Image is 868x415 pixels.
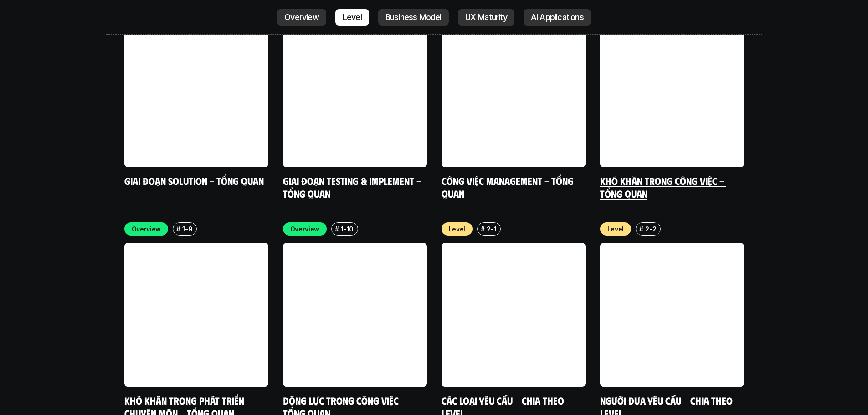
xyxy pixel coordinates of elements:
p: 2-2 [645,224,656,234]
p: UX Maturity [465,13,507,22]
h6: # [481,225,485,232]
p: Level [343,13,362,22]
a: Khó khăn trong công việc - Tổng quan [600,174,726,200]
p: Level [607,224,624,234]
p: 2-1 [487,224,496,234]
a: UX Maturity [458,9,514,26]
a: Overview [277,9,326,26]
h6: # [639,225,643,232]
a: Business Model [378,9,449,26]
h6: # [335,225,339,232]
h6: # [176,225,180,232]
p: 1-10 [341,224,354,234]
p: Business Model [385,13,442,22]
p: Overview [284,13,319,22]
p: Overview [290,224,320,234]
p: AI Applications [531,13,584,22]
a: Level [335,9,369,26]
a: Công việc Management - Tổng quan [442,174,576,200]
p: Level [449,224,466,234]
a: AI Applications [524,9,591,26]
p: Overview [132,224,161,234]
a: Giai đoạn Testing & Implement - Tổng quan [283,174,423,200]
p: 1-9 [182,224,192,234]
a: Giai đoạn Solution - Tổng quan [124,174,264,187]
